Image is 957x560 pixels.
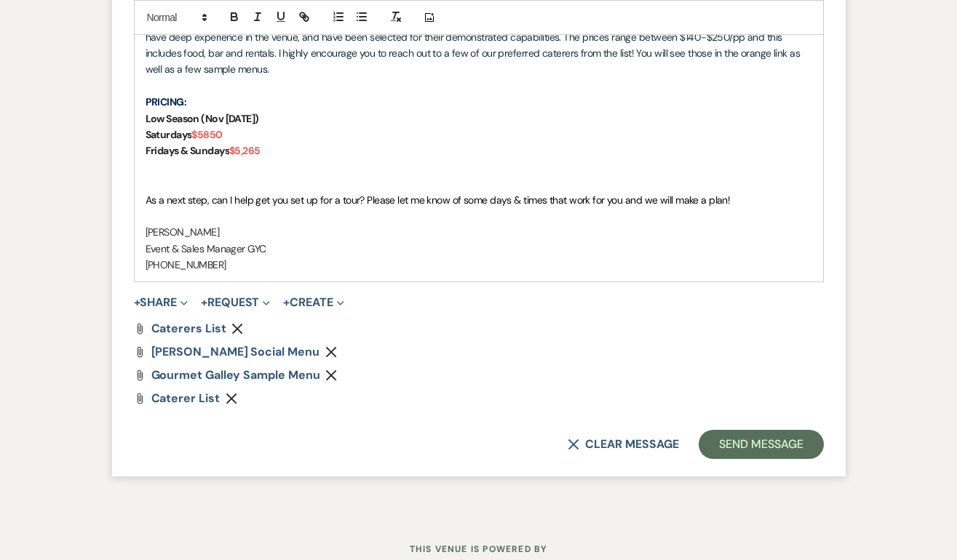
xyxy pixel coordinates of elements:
[151,344,319,359] span: [PERSON_NAME] Social Menu
[146,257,812,273] p: [PHONE_NUMBER]
[229,144,261,157] strong: $5,265
[134,297,188,308] button: Share
[146,224,812,240] p: [PERSON_NAME]
[146,95,187,108] strong: PRICING:
[151,321,226,336] span: Caterers List
[151,367,320,383] span: Gourmet Galley Sample Menu
[151,393,220,404] a: Caterer List
[146,144,229,157] strong: Fridays & Sundays
[134,297,140,308] span: +
[151,346,319,358] a: [PERSON_NAME] Social Menu
[283,297,290,308] span: +
[151,369,320,381] a: Gourmet Galley Sample Menu
[146,112,259,125] strong: Low Season (Nov [DATE])
[283,297,344,308] button: Create
[699,430,823,459] button: Send Message
[146,128,192,141] strong: Saturdays
[146,193,731,207] span: As a next step, can I help get you set up for a tour? Please let me know of some days & times tha...
[151,323,226,335] a: Caterers List
[151,391,220,406] span: Caterer List
[201,297,207,308] span: +
[201,297,270,308] button: Request
[146,241,812,257] p: Event & Sales Manager GYC
[191,128,222,141] strong: $5850
[568,439,678,450] button: Clear message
